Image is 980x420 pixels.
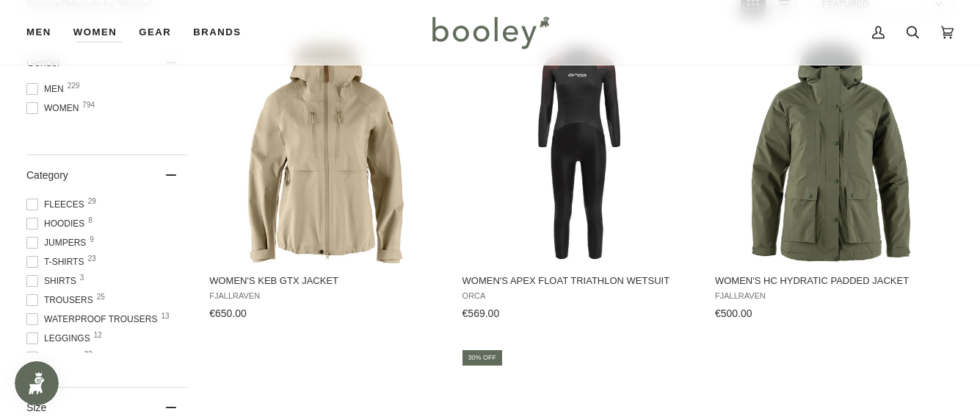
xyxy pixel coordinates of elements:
[26,236,90,249] span: Jumpers
[80,274,84,282] span: 3
[90,236,94,243] span: 9
[26,25,51,40] span: Men
[426,11,554,54] img: Booley
[87,255,95,263] span: 23
[88,217,92,224] span: 8
[139,25,171,40] span: Gear
[26,102,83,115] span: Women
[209,291,443,301] span: Fjallraven
[94,332,102,339] span: 12
[88,198,96,205] span: 29
[26,313,161,326] span: Waterproof Trousers
[462,291,696,301] span: Orca
[26,332,95,345] span: Leggings
[207,43,445,325] a: Women's Keb GTX Jacket
[26,198,89,211] span: Fleeces
[26,169,68,181] span: Category
[68,82,80,90] span: 229
[82,102,95,109] span: 794
[462,307,500,319] span: €569.00
[26,82,68,96] span: Men
[26,217,89,230] span: Hoodies
[193,25,241,40] span: Brands
[26,402,46,413] span: Size
[715,274,948,288] span: Women's HC Hydratic Padded Jacket
[216,43,436,263] img: Fjallraven Women's Keb GTX Jacket Fossil - Booley Galway
[26,293,98,307] span: Trousers
[15,361,59,405] iframe: Button to open loyalty program pop-up
[26,255,88,268] span: T-Shirts
[715,291,948,301] span: Fjallraven
[713,43,951,325] a: Women's HC Hydratic Padded Jacket
[462,350,503,366] div: 30% off
[26,274,81,288] span: Shirts
[460,43,698,325] a: Women's Apex Float Triathlon Wetsuit
[209,274,443,288] span: Women's Keb GTX Jacket
[462,274,696,288] span: Women's Apex Float Triathlon Wetsuit
[722,43,942,263] img: Fjallraven Women's HC Hydratic Padded Jacket Laurel Green - Booley Galway
[715,307,752,319] span: €500.00
[209,307,247,319] span: €650.00
[26,351,85,364] span: Shorts
[84,351,92,358] span: 22
[73,25,117,40] span: Women
[161,313,169,320] span: 13
[97,293,105,301] span: 25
